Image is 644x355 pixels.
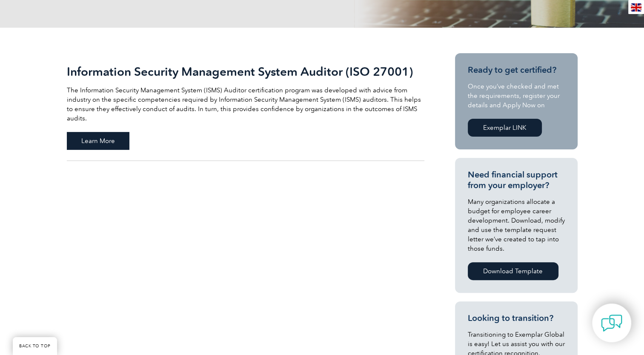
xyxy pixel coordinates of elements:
h3: Looking to transition? [468,313,565,324]
a: Download Template [468,262,558,280]
span: Learn More [67,132,129,150]
img: contact-chat.png [601,312,622,334]
a: Exemplar LINK [468,119,542,137]
h3: Ready to get certified? [468,65,565,75]
p: Once you’ve checked and met the requirements, register your details and Apply Now on [468,82,565,110]
a: BACK TO TOP [13,337,57,355]
p: Many organizations allocate a budget for employee career development. Download, modify and use th... [468,197,565,253]
h2: Information Security Management System Auditor (ISO 27001) [67,65,424,78]
a: Information Security Management System Auditor (ISO 27001) The Information Security Management Sy... [67,53,424,161]
img: en [631,3,641,11]
h3: Need financial support from your employer? [468,169,565,191]
p: The Information Security Management System (ISMS) Auditor certification program was developed wit... [67,86,424,123]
